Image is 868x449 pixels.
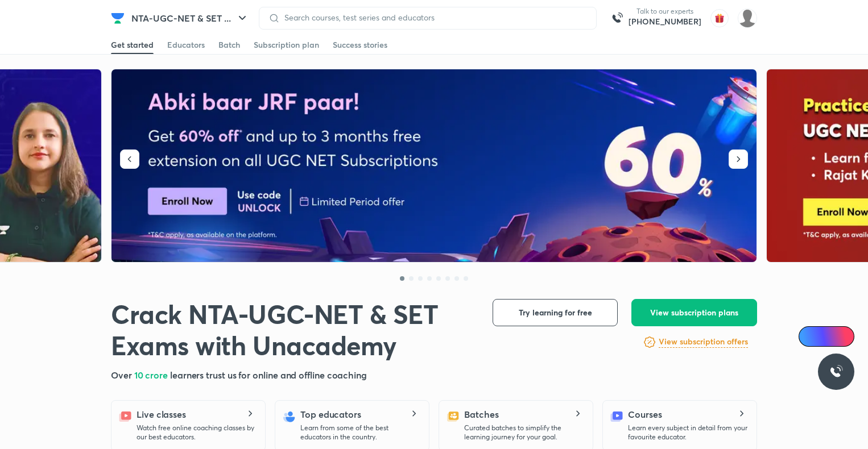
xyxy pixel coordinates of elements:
[218,39,240,51] div: Batch
[829,365,843,379] img: ttu
[464,423,584,442] p: Curated batches to simplify the learning journey for your goal.
[333,39,387,51] div: Success stories
[280,13,587,22] input: Search courses, test series and educators
[738,9,757,28] img: Durgesh kanwar
[493,299,618,326] button: Try learning for free
[300,408,361,421] h5: Top educators
[628,423,747,442] p: Learn every subject in detail from your favourite educator.
[137,423,256,442] p: Watch free online coaching classes by our best educators.
[134,369,170,381] span: 10 crore
[167,39,205,51] div: Educators
[167,36,205,54] a: Educators
[254,39,319,51] div: Subscription plan
[111,369,134,381] span: Over
[111,299,474,361] h1: Crack NTA-UGC-NET & SET Exams with Unacademy
[606,7,629,30] img: call-us
[659,335,748,349] a: View subscription offers
[300,423,420,442] p: Learn from some of the best educators in the country.
[333,36,387,54] a: Success stories
[218,36,240,54] a: Batch
[628,408,662,421] h5: Courses
[137,408,186,421] h5: Live classes
[254,36,319,54] a: Subscription plan
[650,307,738,318] span: View subscription plans
[805,332,815,341] img: Icon
[125,7,256,30] button: NTA-UGC-NET & SET ...
[111,39,154,51] div: Get started
[659,336,748,348] h6: View subscription offers
[710,9,729,27] img: avatar
[799,326,854,347] a: Ai Doubts
[170,369,367,381] span: learners trust us for online and offline coaching
[817,332,848,341] span: Ai Doubts
[631,299,757,326] button: View subscription plans
[629,16,701,27] a: [PHONE_NUMBER]
[111,36,154,54] a: Get started
[629,7,701,16] p: Talk to our experts
[519,307,592,318] span: Try learning for free
[464,408,498,421] h5: Batches
[111,11,125,25] img: Company Logo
